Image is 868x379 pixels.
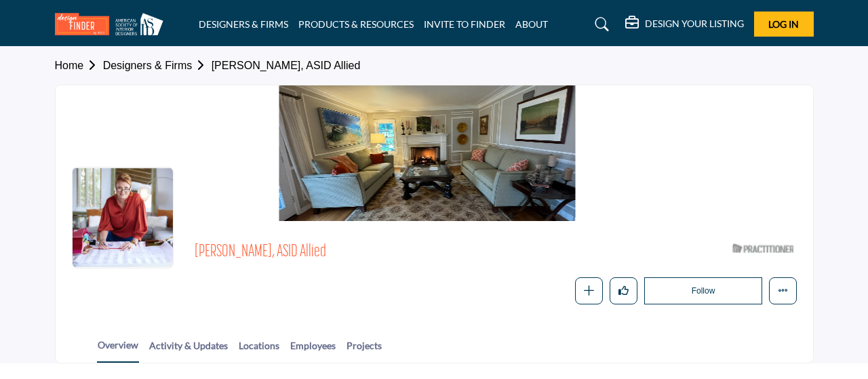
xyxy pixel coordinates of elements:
[732,241,793,256] img: ASID Qualified Practitioners
[610,277,637,305] button: Like
[645,18,744,30] h5: DESIGN YOUR LISTING
[346,338,382,362] a: Projects
[290,338,336,362] a: Employees
[212,60,361,71] a: [PERSON_NAME], ASID Allied
[199,18,288,30] a: DESIGNERS & FIRMS
[149,338,229,362] a: Activity & Updates
[515,18,548,30] a: ABOUT
[754,12,814,37] button: Log In
[769,277,797,305] button: More details
[55,60,103,71] a: Home
[195,241,564,264] span: Saskia Snyder, ASID Allied
[424,18,505,30] a: INVITE TO FINDER
[644,277,762,304] button: Follow
[103,60,212,71] a: Designers & Firms
[625,16,744,33] div: DESIGN YOUR LISTING
[298,18,414,30] a: PRODUCTS & RESOURCES
[238,338,280,362] a: Locations
[97,338,139,363] a: Overview
[768,18,799,30] span: Log In
[582,14,618,35] a: Search
[55,13,170,35] img: site Logo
